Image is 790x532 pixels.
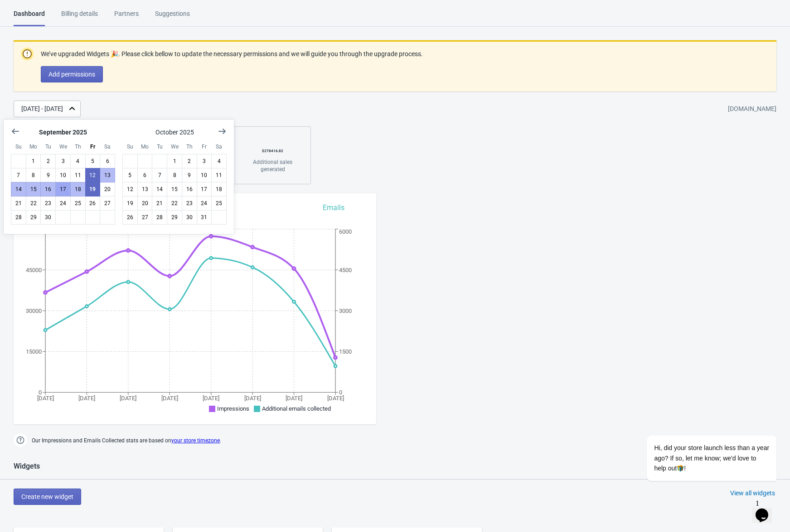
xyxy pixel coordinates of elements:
[137,196,153,211] button: October 20 2025
[100,168,115,182] button: September 13 2025
[122,139,138,154] div: Sunday
[286,395,302,402] tspan: [DATE]
[245,144,300,158] div: $ 278416.82
[217,405,249,412] span: Impressions
[85,168,101,182] button: September 12 2025
[167,210,182,225] button: October 29 2025
[203,395,219,402] tspan: [DATE]
[14,489,81,505] button: Create new widget
[40,182,56,197] button: September 16 2025
[182,182,197,197] button: October 16 2025
[55,196,71,211] button: September 24 2025
[70,196,86,211] button: September 25 2025
[618,354,781,491] iframe: chat widget
[197,168,212,182] button: October 10 2025
[11,182,26,197] button: September 14 2025
[182,168,197,182] button: October 9 2025
[11,210,26,225] button: September 28 2025
[262,405,331,412] span: Additional emails collected
[182,139,197,154] div: Thursday
[122,210,138,225] button: October 26 2025
[55,168,71,182] button: September 10 2025
[122,182,138,197] button: October 12 2025
[137,139,153,154] div: Monday
[55,154,71,168] button: September 3 2025
[41,49,423,59] p: We’ve upgraded Widgets 🎉. Please click bellow to update the necessary permissions and we will gui...
[339,307,352,314] tspan: 3000
[137,210,153,225] button: October 27 2025
[55,182,71,197] button: September 17 2025
[85,196,101,211] button: September 26 2025
[167,182,182,197] button: October 15 2025
[171,437,220,444] a: your store timezone
[70,168,86,182] button: September 11 2025
[244,395,261,402] tspan: [DATE]
[61,9,98,25] div: Billing details
[26,348,42,355] tspan: 15000
[752,496,781,523] iframe: chat widget
[85,182,101,197] button: Today September 19 2025
[14,9,45,26] div: Dashboard
[122,168,138,182] button: October 5 2025
[137,168,153,182] button: October 6 2025
[26,267,42,273] tspan: 45000
[85,154,101,168] button: September 5 2025
[78,395,95,402] tspan: [DATE]
[327,395,344,402] tspan: [DATE]
[11,196,26,211] button: September 21 2025
[197,182,212,197] button: October 17 2025
[211,139,227,154] div: Saturday
[11,168,26,182] button: September 7 2025
[197,210,212,225] button: October 31 2025
[211,182,227,197] button: October 18 2025
[26,182,41,197] button: September 15 2025
[32,433,221,448] span: Our Impressions and Emails Collected stats are based on .
[70,154,86,168] button: September 4 2025
[167,139,182,154] div: Wednesday
[214,123,230,139] button: Show next month, November 2025
[211,196,227,211] button: October 25 2025
[167,168,182,182] button: October 8 2025
[152,182,167,197] button: October 14 2025
[7,123,24,139] button: Show previous month, August 2025
[41,66,103,82] button: Add permissions
[167,154,182,168] button: October 1 2025
[197,154,212,168] button: October 3 2025
[37,395,54,402] tspan: [DATE]
[182,196,197,211] button: October 23 2025
[100,182,115,197] button: September 20 2025
[152,168,167,182] button: October 7 2025
[339,267,352,273] tspan: 4500
[152,139,167,154] div: Tuesday
[39,389,42,396] tspan: 0
[40,154,56,168] button: September 2 2025
[40,196,56,211] button: September 23 2025
[182,210,197,225] button: October 30 2025
[211,154,227,168] button: October 4 2025
[55,139,71,154] div: Wednesday
[339,389,342,396] tspan: 0
[197,196,212,211] button: October 24 2025
[245,158,300,173] div: Additional sales generated
[152,196,167,211] button: October 21 2025
[161,395,178,402] tspan: [DATE]
[26,210,41,225] button: September 29 2025
[70,182,86,197] button: September 18 2025
[100,154,115,168] button: September 6 2025
[100,196,115,211] button: September 27 2025
[197,139,212,154] div: Friday
[137,182,153,197] button: October 13 2025
[26,139,41,154] div: Monday
[40,210,56,225] button: September 30 2025
[85,139,101,154] div: Friday
[26,307,42,314] tspan: 30000
[40,168,56,182] button: September 9 2025
[70,139,86,154] div: Thursday
[48,71,95,78] span: Add permissions
[40,139,56,154] div: Tuesday
[730,489,775,498] div: View all widgets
